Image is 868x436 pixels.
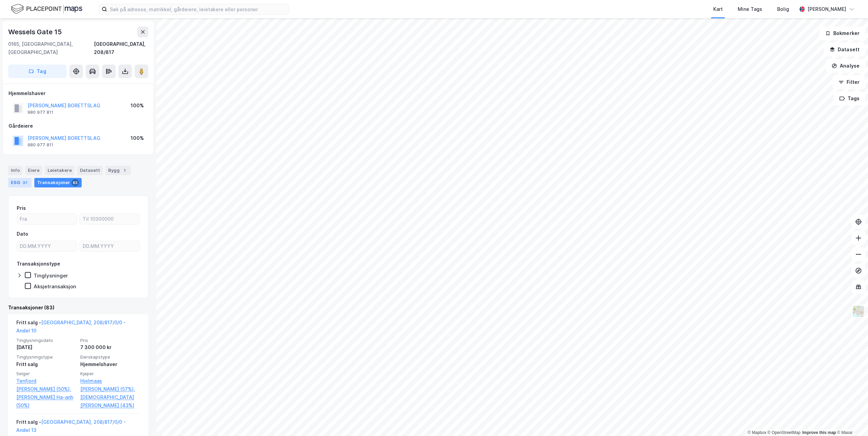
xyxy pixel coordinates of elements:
[802,430,836,435] a: Improve this map
[17,230,28,238] div: Dato
[9,122,148,130] div: Gårdeiere
[121,167,128,174] div: 1
[824,43,865,56] button: Datasett
[16,377,76,393] a: Tenfjord [PERSON_NAME] (50%),
[16,319,140,338] div: Fritt salg -
[16,393,76,410] a: [PERSON_NAME] Ha-anh (50%)
[8,178,32,187] div: ESG
[826,59,865,73] button: Analyse
[16,360,76,368] div: Fritt salg
[25,166,42,175] div: Eiere
[80,241,139,251] input: DD.MM.YYYY
[28,110,53,115] div: 980 977 811
[16,419,126,433] a: [GEOGRAPHIC_DATA], 208/817/0/0 - Andel 13
[34,272,68,279] div: Tinglysninger
[105,166,131,175] div: Bygg
[8,65,67,78] button: Tag
[11,3,82,15] img: logo.f888ab2527a4732fd821a326f86c7f29.svg
[819,26,865,40] button: Bokmerker
[77,166,103,175] div: Datasett
[17,204,26,212] div: Pris
[80,214,139,224] input: Til 10300000
[131,134,144,142] div: 100%
[34,283,76,290] div: Aksjetransaksjon
[80,360,140,368] div: Hjemmelshaver
[8,166,22,175] div: Info
[80,343,140,351] div: 7 300 000 kr
[777,5,789,13] div: Bolig
[80,377,140,393] a: Hjelmaas [PERSON_NAME] (57%),
[738,5,762,13] div: Mine Tags
[21,179,29,186] div: 37
[748,430,766,435] a: Mapbox
[80,338,140,343] span: Pris
[9,89,148,97] div: Hjemmelshaver
[80,393,140,410] a: [DEMOGRAPHIC_DATA] [PERSON_NAME] (43%)
[8,304,148,312] div: Transaksjoner (83)
[852,305,865,318] img: Z
[834,403,868,436] div: Kontrollprogram for chat
[131,102,144,110] div: 100%
[107,4,289,14] input: Søk på adresse, matrikkel, gårdeiere, leietakere eller personer
[807,5,846,13] div: [PERSON_NAME]
[45,166,74,175] div: Leietakere
[94,40,148,56] div: [GEOGRAPHIC_DATA], 208/817
[713,5,723,13] div: Kart
[8,40,94,56] div: 0165, [GEOGRAPHIC_DATA], [GEOGRAPHIC_DATA]
[28,142,53,148] div: 980 977 811
[16,354,76,360] span: Tinglysningstype
[17,260,60,268] div: Transaksjonstype
[834,92,865,105] button: Tags
[16,320,126,333] a: [GEOGRAPHIC_DATA], 208/817/0/0 - Andel 10
[34,178,82,187] div: Transaksjoner
[71,179,79,186] div: 83
[8,26,63,37] div: Wessels Gate 15
[17,241,77,251] input: DD.MM.YYYY
[80,354,140,360] span: Eierskapstype
[17,214,77,224] input: Fra
[16,343,76,351] div: [DATE]
[834,403,868,436] iframe: Chat Widget
[768,430,801,435] a: OpenStreetMap
[80,371,140,377] span: Kjøper
[16,371,76,377] span: Selger
[16,338,76,343] span: Tinglysningsdato
[833,75,865,89] button: Filter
